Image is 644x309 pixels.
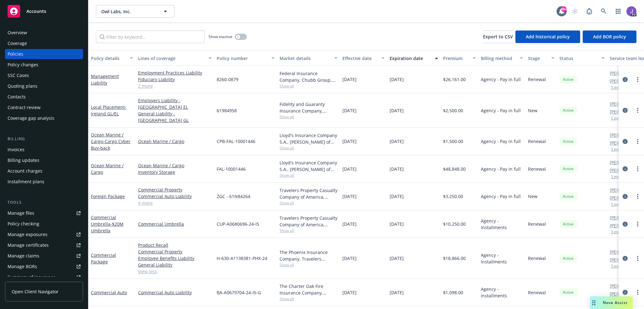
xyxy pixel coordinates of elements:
span: Agency - Pay in full [481,76,521,83]
span: [DATE] [342,221,357,227]
div: Policy checking [8,219,39,229]
button: 1 more [611,116,624,120]
span: Renewal [528,221,546,227]
a: more [634,255,641,262]
a: View less [138,268,212,275]
span: Active [562,221,575,227]
div: Contacts [8,92,26,102]
div: Premium [443,55,469,62]
span: Show all [280,228,337,233]
span: Renewal [528,76,546,83]
a: Commercial Auto Liability [138,289,212,296]
a: Invoices [5,145,83,155]
span: Show all [280,83,337,89]
input: Filter by keyword... [96,30,205,43]
div: Stage [528,55,547,62]
button: Policy number [214,51,277,66]
a: Employment Practices Liability [138,69,212,76]
a: circleInformation [621,193,629,200]
span: Show inactive [208,34,232,39]
span: Active [562,166,575,172]
a: Ocean Marine / Cargo [91,132,130,151]
button: 1 more [611,86,624,89]
a: circleInformation [621,107,629,114]
a: Commercial Property [138,248,212,255]
a: Overview [5,28,83,38]
span: $26,161.00 [443,76,466,83]
span: New [528,107,537,114]
a: Manage claims [5,251,83,261]
span: Active [562,108,575,113]
a: Foreign Package [91,193,125,199]
a: more [634,193,641,200]
span: Manage exposures [5,229,83,240]
a: Commercial Umbrella [91,214,124,234]
a: Contacts [5,92,83,102]
span: Show all [280,114,337,119]
a: circleInformation [621,138,629,145]
span: Active [562,77,575,82]
span: Show all [280,145,337,151]
a: 2 more [138,83,212,89]
span: ZGC - 61N84264 [217,193,250,200]
a: Local Placement [91,104,126,117]
span: FAL-10001446 [217,166,246,172]
button: 1 more [611,230,624,234]
a: Coverage [5,38,83,48]
div: Manage BORs [8,262,37,272]
a: more [634,138,641,145]
a: Start snowing [569,5,581,18]
a: Fiduciary Liability [138,76,212,83]
a: Search [597,5,610,18]
div: Effective date [342,55,378,62]
a: 4 more [138,200,212,206]
span: Renewal [528,289,546,296]
button: Export to CSV [483,30,513,43]
span: BA-A0679704-24-I5-G [217,289,261,296]
span: [DATE] [390,193,404,200]
div: Status [559,55,598,62]
div: Federal Insurance Company, Chubb Group, CRC Group [280,70,337,83]
span: H-630-A1138381-PHX-24 [217,255,267,262]
span: $1,098.00 [443,289,463,296]
div: Summary of insurance [8,272,55,282]
div: Lloyd's Insurance Company S.A., [PERSON_NAME] of [GEOGRAPHIC_DATA], [PERSON_NAME] Cargo [280,159,337,173]
a: Summary of insurance [5,272,83,282]
button: Status [557,51,607,66]
a: Management Liability [91,73,119,86]
span: [DATE] [342,107,357,114]
a: Report a Bug [583,5,596,18]
span: [DATE] [390,138,404,145]
span: Add historical policy [526,34,570,40]
a: Commercial Umbrella [138,221,212,227]
span: Active [562,290,575,295]
span: Renewal [528,166,546,172]
a: Ocean Marine / Cargo [138,162,212,169]
span: [DATE] [342,138,357,145]
button: Policy details [88,51,136,66]
a: Employee Benefits Liability [138,255,212,262]
a: Inventory Storage [138,169,212,175]
button: Premium [441,51,478,66]
button: Lines of coverage [136,51,214,66]
div: Travelers Property Casualty Company of America, Travelers Insurance [280,215,337,228]
span: [DATE] [342,193,357,200]
span: [DATE] [342,289,357,296]
a: Accounts [5,3,83,20]
span: Agency - Installments [481,252,523,265]
span: $10,250.00 [443,221,466,227]
span: [DATE] [390,289,404,296]
a: Employers Liability - [GEOGRAPHIC_DATA] EL [138,97,212,110]
div: Drag to move [590,296,598,309]
button: Nova Assist [590,296,633,309]
a: Manage BORs [5,262,83,272]
div: Market details [280,55,330,62]
a: Quoting plans [5,81,83,91]
div: Lloyd's Insurance Company S.A., [PERSON_NAME] of [GEOGRAPHIC_DATA], [PERSON_NAME] Cargo [280,132,337,145]
span: Show all [280,262,337,268]
a: more [634,289,641,296]
span: Open Client Navigator [12,288,58,295]
span: Active [562,256,575,261]
div: Overview [8,28,27,38]
span: [DATE] [342,255,357,262]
